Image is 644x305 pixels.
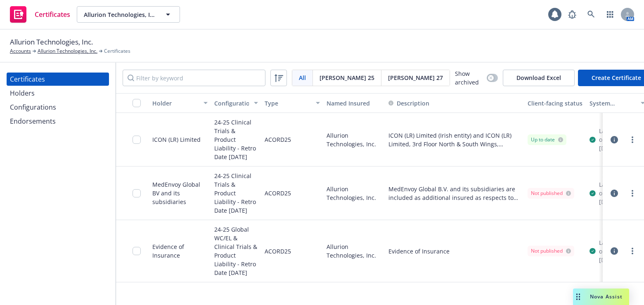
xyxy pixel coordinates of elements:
[388,73,443,82] span: [PERSON_NAME] 27
[152,180,208,206] div: MedEnvoy Global BV and its subsidiaries
[149,93,211,113] button: Holder
[265,171,291,215] div: ACORD25
[10,115,56,128] div: Endorsements
[524,93,586,113] button: Client-facing status
[7,87,109,100] a: Holders
[602,6,618,23] a: Switch app
[38,47,97,55] a: Allurion Technologies, Inc.
[528,99,583,108] div: Client-facing status
[10,87,35,100] div: Holders
[152,99,199,108] div: Holder
[7,101,109,114] a: Configurations
[531,247,571,255] div: Not published
[323,167,385,220] div: Allurion Technologies, Inc.
[531,190,571,197] div: Not published
[573,289,629,305] button: Nova Assist
[214,118,258,161] div: 24-25 Clinical Trials & Product Liability - Retro Date [DATE]
[323,93,385,113] button: Named Insured
[214,225,258,277] div: 24-25 Global WC/EL & Clinical Trials & Product Liability - Retro Date [DATE]
[265,118,291,161] div: ACORD25
[133,99,141,107] input: Select all
[211,93,261,113] button: Configuration
[388,185,521,202] button: MedEnvoy Global B.V. and its subsidiaries are included as additional insured as respects to the P...
[10,47,31,55] a: Accounts
[564,6,580,23] a: Report a Bug
[7,3,73,26] a: Certificates
[7,115,109,128] a: Endorsements
[320,73,374,82] span: [PERSON_NAME] 25
[323,220,385,282] div: Allurion Technologies, Inc.
[299,73,306,82] span: All
[7,73,109,86] a: Certificates
[627,135,637,145] a: more
[627,188,637,198] a: more
[388,131,521,148] button: ICON (LR) Limited (Irish entity) and ICON (LR) Limited, 3rd Floor North & South Wings, [STREET_AD...
[84,10,155,19] span: Allurion Technologies, Inc.
[133,247,141,255] input: Toggle Row Selected
[323,113,385,167] div: Allurion Technologies, Inc.
[531,136,563,143] div: Up to date
[10,73,45,86] div: Certificates
[152,135,201,144] div: ICON (LR) Limited
[388,247,450,256] button: Evidence of Insurance
[77,6,180,23] button: Allurion Technologies, Inc.
[10,37,93,47] span: Allurion Technologies, Inc.
[455,69,483,87] span: Show archived
[503,70,575,86] button: Download Excel
[10,101,56,114] div: Configurations
[573,289,583,305] div: Drag to move
[583,6,599,23] a: Search
[123,70,265,86] input: Filter by keyword
[388,99,429,108] button: Description
[261,93,323,113] button: Type
[214,171,258,215] div: 24-25 Clinical Trials & Product Liability - Retro Date [DATE]
[590,293,623,300] span: Nova Assist
[627,246,637,256] a: more
[35,11,70,18] span: Certificates
[265,225,291,277] div: ACORD25
[265,99,311,108] div: Type
[133,136,141,144] input: Toggle Row Selected
[327,99,382,108] div: Named Insured
[152,242,208,260] div: Evidence of Insurance
[590,99,636,108] div: System certificate last generated
[133,189,141,197] input: Toggle Row Selected
[104,47,130,55] span: Certificates
[214,99,249,108] div: Configuration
